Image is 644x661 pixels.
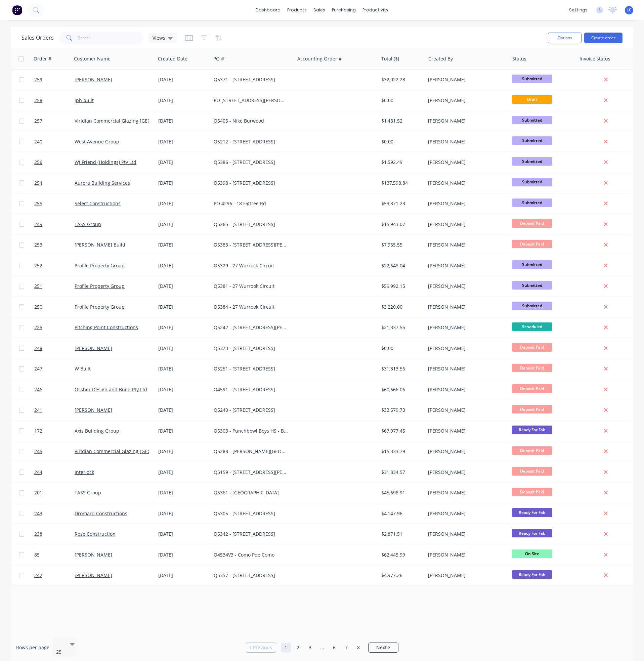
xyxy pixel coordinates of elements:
[34,214,75,234] a: 249
[381,241,421,248] div: $7,955.55
[34,503,75,524] a: 243
[428,386,503,393] div: [PERSON_NAME]
[34,241,42,248] span: 253
[512,405,552,413] span: Deposit Paid
[158,448,208,455] div: [DATE]
[381,489,421,496] div: $45,698.91
[158,241,208,248] div: [DATE]
[34,365,42,372] span: 247
[428,76,503,83] div: [PERSON_NAME]
[75,386,147,393] a: Ossher Design and Build Pty Ltd
[34,359,75,379] a: 247
[381,200,421,207] div: $53,371.23
[214,428,288,434] div: Q5303 - Punchbowl Boys HS - Building S
[34,462,75,482] a: 244
[34,276,75,296] a: 251
[75,572,112,578] a: [PERSON_NAME]
[310,5,329,15] div: sales
[34,565,75,585] a: 242
[297,55,342,62] div: Accounting Order #
[214,531,288,537] div: Q5342 - [STREET_ADDRESS]
[246,644,276,651] a: Previous page
[214,262,288,269] div: Q5329 - 27 Wurrock Circuit
[512,446,552,455] span: Deposit Paid
[284,5,310,15] div: products
[428,180,503,186] div: [PERSON_NAME]
[214,510,288,517] div: Q5305 - [STREET_ADDRESS]
[428,531,503,537] div: [PERSON_NAME]
[34,90,75,111] a: 258
[359,5,392,15] div: productivity
[34,317,75,338] a: 225
[381,324,421,331] div: $21,337.55
[75,448,186,454] a: Viridian Commercial Glazing [GEOGRAPHIC_DATA]
[428,221,503,228] div: [PERSON_NAME]
[428,159,503,166] div: [PERSON_NAME]
[214,345,288,352] div: Q5373 - [STREET_ADDRESS]
[158,97,208,104] div: [DATE]
[512,55,526,62] div: Status
[381,76,421,83] div: $32,022.28
[34,552,40,558] span: 85
[34,469,42,476] span: 244
[34,76,42,83] span: 259
[34,132,75,152] a: 240
[428,283,503,290] div: [PERSON_NAME]
[214,118,288,124] div: Q5405 - Nike Burwood
[34,152,75,172] a: 256
[579,55,610,62] div: Invoice status
[214,180,288,186] div: Q5398 - [STREET_ADDRESS]
[369,644,398,651] a: Next page
[34,256,75,276] a: 252
[34,235,75,255] a: 253
[34,297,75,317] a: 250
[381,510,421,517] div: $4,147.96
[305,643,315,653] a: Page 3
[75,138,119,145] a: West Avenue Group
[158,531,208,537] div: [DATE]
[34,111,75,131] a: 257
[75,159,136,165] a: WJ Friend (Holdings) Pty Ltd
[34,262,42,269] span: 252
[381,386,421,393] div: $60,666.06
[214,200,288,207] div: PO 4296 - 18 Figtree Rd
[214,138,288,145] div: Q5212 - [STREET_ADDRESS]
[381,365,421,372] div: $31,313.56
[34,510,42,517] span: 243
[381,304,421,310] div: $3,220.00
[214,159,288,166] div: Q5386 - [STREET_ADDRESS]
[428,428,503,434] div: [PERSON_NAME]
[512,364,552,372] span: Deposit Paid
[512,570,552,579] span: Ready For Fab
[252,5,284,15] a: dashboard
[381,180,421,186] div: $137,598.84
[34,304,42,310] span: 250
[428,365,503,372] div: [PERSON_NAME]
[317,643,327,653] a: Jump forward
[34,324,42,331] span: 225
[75,345,112,351] a: [PERSON_NAME]
[381,262,421,269] div: $22,648.04
[381,469,421,476] div: $31,834.57
[34,421,75,441] a: 172
[12,5,22,15] img: Factory
[158,200,208,207] div: [DATE]
[428,118,503,124] div: [PERSON_NAME]
[75,283,125,289] a: Profile Property Group
[381,118,421,124] div: $1,481.52
[281,643,291,653] a: Page 1 is your current page
[428,448,503,455] div: [PERSON_NAME]
[512,426,552,434] span: Ready For Fab
[512,219,552,227] span: Deposit Paid
[75,200,121,207] a: Select Constructions
[381,407,421,413] div: $33,579.73
[512,549,552,558] span: On Site
[158,345,208,352] div: [DATE]
[584,33,622,43] button: Create order
[381,159,421,166] div: $1,592.49
[214,241,288,248] div: Q5383 - [STREET_ADDRESS][PERSON_NAME]
[214,572,288,579] div: Q5357 - [STREET_ADDRESS]
[158,572,208,579] div: [DATE]
[75,531,116,537] a: Rose Construction
[34,483,75,503] a: 201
